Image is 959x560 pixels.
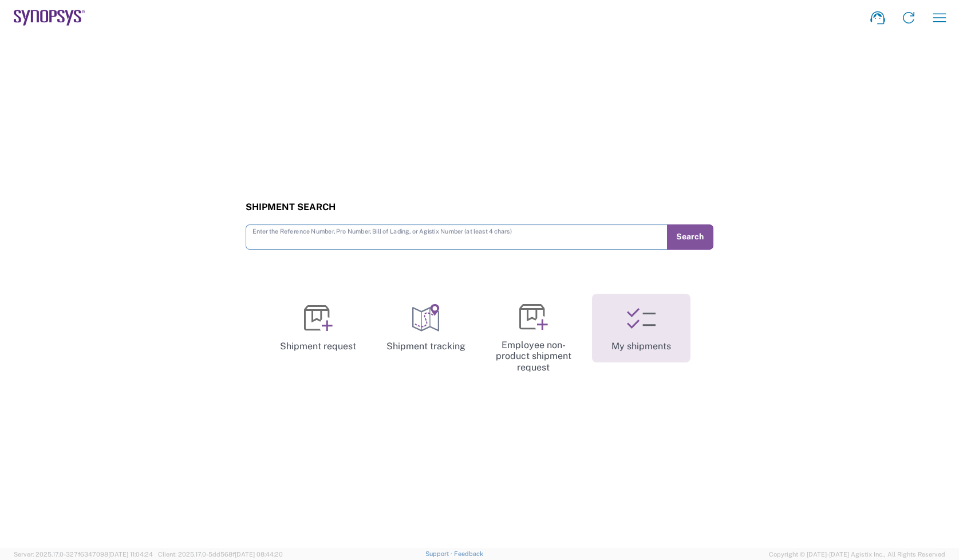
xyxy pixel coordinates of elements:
a: Support [425,550,454,557]
a: Shipment request [269,294,368,362]
h3: Shipment Search [246,202,713,212]
button: Search [667,224,713,250]
a: Feedback [454,550,483,557]
a: My shipments [592,294,690,362]
span: [DATE] 08:44:20 [235,551,283,558]
a: Employee non-product shipment request [484,294,583,382]
span: Server: 2025.17.0-327f6347098 [14,551,153,558]
span: Client: 2025.17.0-5dd568f [158,551,283,558]
span: [DATE] 11:04:24 [108,551,153,558]
a: Shipment tracking [377,294,475,362]
span: Copyright © [DATE]-[DATE] Agistix Inc., All Rights Reserved [769,549,945,559]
